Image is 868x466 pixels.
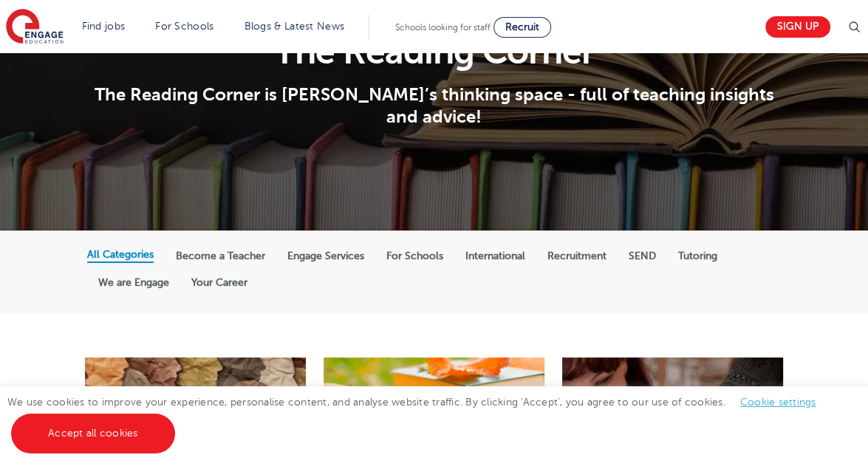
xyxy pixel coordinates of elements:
[245,21,345,32] a: Blogs & Latest News
[6,9,64,46] img: Engage Education
[155,21,213,32] a: For Schools
[11,414,175,453] a: Accept all cookies
[287,250,364,263] label: Engage Services
[629,250,656,263] label: SEND
[465,250,525,263] label: International
[176,250,265,263] label: Become a Teacher
[678,250,717,263] label: Tutoring
[7,397,831,439] span: We use cookies to improve your experience, personalise content, and analyse website traffic. By c...
[395,22,491,32] span: Schools looking for staff
[98,276,169,289] label: We are Engage
[493,17,551,38] a: Recruit
[87,248,154,261] label: All Categories
[740,397,816,408] a: Cookie settings
[82,21,126,32] a: Find jobs
[547,250,606,263] label: Recruitment
[87,34,782,69] h1: The Reading Corner
[87,83,782,128] p: The Reading Corner is [PERSON_NAME]’s thinking space - full of teaching insights and advice!
[765,16,830,38] a: Sign up
[505,21,539,32] span: Recruit
[386,250,443,263] label: For Schools
[191,276,247,289] label: Your Career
